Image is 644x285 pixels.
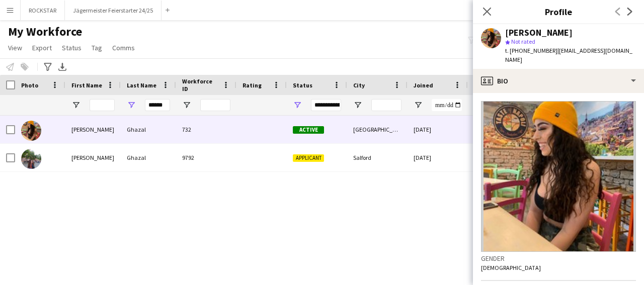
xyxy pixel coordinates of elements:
div: [PERSON_NAME] [65,144,121,171]
a: View [4,41,26,54]
div: Ghazal [121,116,176,143]
div: Bio [473,69,644,93]
button: Open Filter Menu [293,101,302,110]
span: Comms [112,43,135,52]
input: Joined Filter Input [432,99,462,111]
div: [DATE] [408,144,468,171]
span: [DEMOGRAPHIC_DATA] [481,264,541,271]
span: Tag [92,43,102,52]
span: Last Name [127,81,156,89]
h3: Profile [473,5,644,18]
button: Open Filter Menu [414,101,423,110]
input: Workforce ID Filter Input [200,99,230,111]
button: Open Filter Menu [127,101,136,110]
app-action-btn: Export XLSX [56,61,68,73]
img: Crew avatar or photo [481,101,636,252]
span: Status [62,43,82,52]
span: t. [PHONE_NUMBER] [505,47,557,54]
span: View [8,43,22,52]
button: ROCKSTAR [21,1,65,20]
div: [PERSON_NAME] [65,116,121,143]
span: Rating [243,81,262,89]
input: First Name Filter Input [90,99,115,111]
span: City [353,81,365,89]
div: 20 days [468,116,528,143]
img: Nadeen Ghazal [21,121,41,141]
button: Open Filter Menu [182,101,191,110]
div: [GEOGRAPHIC_DATA] [347,116,408,143]
div: 9792 [176,144,236,171]
span: Not rated [511,38,535,45]
div: 732 [176,116,236,143]
a: Export [28,41,56,54]
span: Applicant [293,154,324,162]
span: Active [293,126,324,134]
a: Comms [108,41,139,54]
input: City Filter Input [371,99,401,111]
button: Open Filter Menu [71,101,80,110]
span: First Name [71,81,102,89]
span: Export [32,43,52,52]
a: Status [58,41,86,54]
div: Salford [347,144,408,171]
span: Workforce ID [182,77,218,92]
button: Jägermeister Feierstarter 24/25 [65,1,162,20]
app-action-btn: Advanced filters [42,61,54,73]
button: Open Filter Menu [353,101,362,110]
span: Joined [414,81,433,89]
a: Tag [88,41,106,54]
img: Nadeen Ghazal [21,149,41,169]
div: Ghazal [121,144,176,171]
span: My Workforce [8,24,82,39]
span: Photo [21,81,38,89]
h3: Gender [481,254,636,263]
input: Last Name Filter Input [145,99,170,111]
div: [PERSON_NAME] [505,28,573,37]
span: | [EMAIL_ADDRESS][DOMAIN_NAME] [505,47,632,63]
div: [DATE] [408,116,468,143]
span: Status [293,81,312,89]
